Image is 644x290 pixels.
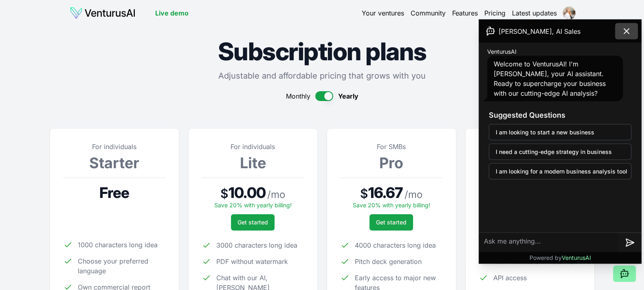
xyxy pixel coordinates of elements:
[70,7,136,20] img: logo
[489,124,631,141] button: I am looking to start a new business
[360,186,368,201] span: $
[376,218,407,226] span: Get started
[563,7,576,20] img: ACg8ocIIEP2GLYZMasEBwmE3vjK3Qu8GR5uTGQzhqhmsrF6cNHh-__k=s96-c
[411,8,446,18] a: Community
[362,8,404,18] a: Your ventures
[50,70,594,81] p: Adjustable and affordable pricing that grows with you
[202,155,304,171] h3: Lite
[369,214,413,231] button: Get started
[78,256,166,276] span: Choose your preferred language
[355,257,422,266] span: Pitch deck generation
[512,8,557,18] a: Latest updates
[338,91,358,101] span: Yearly
[494,60,606,97] span: Welcome to VenturusAI! I'm [PERSON_NAME], your AI assistant. Ready to supercharge your business w...
[493,273,527,283] span: API access
[237,218,268,226] span: Get started
[368,185,403,201] span: 16.67
[340,155,443,171] h3: Pro
[489,110,631,121] h3: Suggested Questions
[214,202,292,209] span: Save 20% with yearly billing!
[355,240,436,250] span: 4000 characters long idea
[484,8,506,18] a: Pricing
[63,142,166,152] p: For individuals
[50,39,594,64] h1: Subscription plans
[353,202,430,209] span: Save 20% with yearly billing!
[530,254,591,262] p: Powered by
[220,186,229,201] span: $
[231,214,275,231] button: Get started
[404,188,422,201] span: / mo
[202,142,304,152] p: For individuals
[489,144,631,160] button: I need a cutting-edge strategy in business
[452,8,478,18] a: Features
[562,254,591,261] span: VenturusAI
[489,163,631,180] button: I am looking for a modern business analysis tool
[63,155,166,171] h3: Starter
[155,8,189,18] a: Live demo
[340,142,443,152] p: For SMBs
[99,185,129,201] span: Free
[487,48,517,56] span: VenturusAI
[78,240,158,250] span: 1000 characters long idea
[216,240,297,250] span: 3000 characters long idea
[286,91,310,101] span: Monthly
[499,26,580,36] span: [PERSON_NAME], AI Sales
[267,188,285,201] span: / mo
[216,257,288,266] span: PDF without watermark
[229,185,266,201] span: 10.00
